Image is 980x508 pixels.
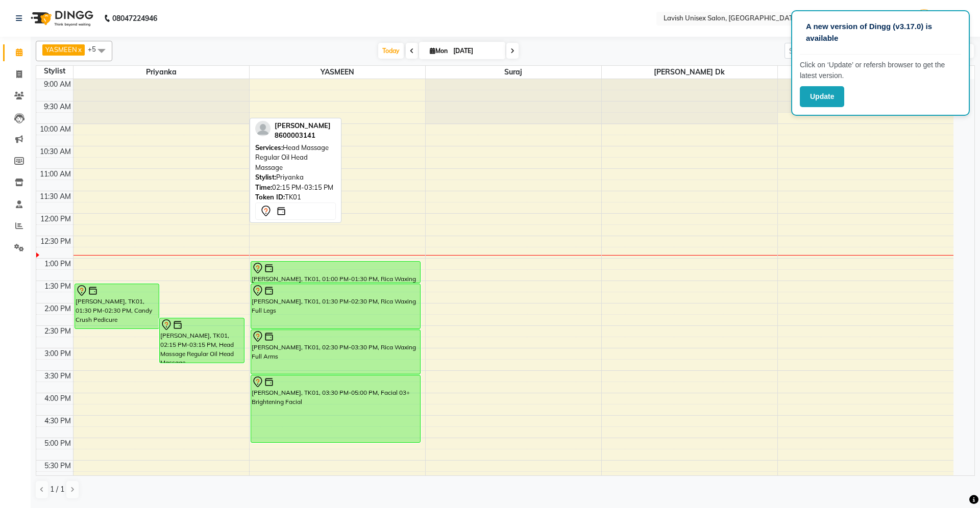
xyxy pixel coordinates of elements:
[38,236,73,247] div: 12:30 PM
[38,214,73,224] div: 12:00 PM
[255,192,336,202] div: TK01
[255,143,283,151] span: Services:
[251,262,420,283] div: [PERSON_NAME], TK01, 01:00 PM-01:30 PM, Rica Waxing Underarms
[88,45,104,53] span: +5
[426,66,601,79] span: suraj
[77,45,82,54] a: x
[42,303,73,314] div: 2:00 PM
[38,169,73,180] div: 11:00 AM
[42,461,73,471] div: 5:30 PM
[915,9,933,27] img: Admin
[250,66,425,79] span: YASMEEN
[255,183,336,193] div: 02:15 PM-03:15 PM
[75,284,159,328] div: [PERSON_NAME], TK01, 01:30 PM-02:30 PM, Candy Crush Pedicure
[36,66,73,77] div: Stylist
[602,66,777,79] span: [PERSON_NAME] Dk
[778,66,954,79] span: LAVISH
[275,121,331,130] span: [PERSON_NAME]
[42,371,73,382] div: 3:30 PM
[45,45,77,54] span: YASMEEN
[251,330,420,374] div: [PERSON_NAME], TK01, 02:30 PM-03:30 PM, Rica Waxing Full Arms
[427,47,450,55] span: Mon
[800,60,961,81] p: Click on ‘Update’ or refersh browser to get the latest version.
[806,21,955,44] p: A new version of Dingg (v3.17.0) is available
[42,438,73,449] div: 5:00 PM
[255,143,329,171] span: Head Massage Regular Oil Head Massage
[42,281,73,292] div: 1:30 PM
[450,43,501,59] input: 2025-09-01
[378,43,404,59] span: Today
[73,66,249,79] span: priyanka
[38,146,73,157] div: 10:30 AM
[785,43,874,59] input: Search Appointment
[160,318,244,363] div: [PERSON_NAME], TK01, 02:15 PM-03:15 PM, Head Massage Regular Oil Head Massage
[255,193,285,201] span: Token ID:
[255,173,276,181] span: Stylist:
[251,284,420,328] div: [PERSON_NAME], TK01, 01:30 PM-02:30 PM, Rica Waxing Full Legs
[800,86,844,107] button: Update
[255,172,336,183] div: Priyanka
[112,4,157,33] b: 08047224946
[42,259,73,269] div: 1:00 PM
[42,326,73,337] div: 2:30 PM
[50,484,64,495] span: 1 / 1
[42,101,73,112] div: 9:30 AM
[42,393,73,404] div: 4:00 PM
[255,183,272,191] span: Time:
[255,121,271,136] img: profile
[42,416,73,426] div: 4:30 PM
[38,191,73,202] div: 11:30 AM
[275,131,331,141] div: 8600003141
[26,4,96,33] img: logo
[38,124,73,135] div: 10:00 AM
[251,375,420,442] div: [PERSON_NAME], TK01, 03:30 PM-05:00 PM, Facial 03+ Brightening Facial
[42,79,73,90] div: 9:00 AM
[42,348,73,359] div: 3:00 PM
